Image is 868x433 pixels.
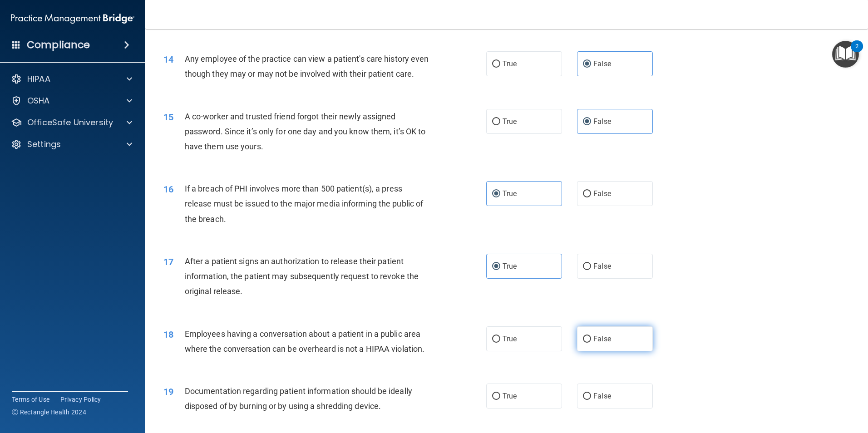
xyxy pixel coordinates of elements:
a: Settings [11,139,132,150]
span: 16 [163,184,173,195]
span: False [593,189,611,198]
span: False [593,392,611,400]
input: False [583,393,591,400]
span: 15 [163,112,173,123]
span: 18 [163,329,173,340]
div: 2 [855,46,858,58]
p: HIPAA [27,74,50,84]
p: Settings [27,139,61,150]
input: True [492,393,500,400]
span: After a patient signs an authorization to release their patient information, the patient may subs... [185,256,419,296]
input: True [492,118,500,125]
span: True [503,117,517,126]
span: False [593,59,611,68]
span: 17 [163,256,173,267]
input: False [583,61,591,68]
span: True [503,59,517,68]
input: False [583,336,591,343]
h4: Compliance [27,39,90,51]
span: 19 [163,386,173,397]
span: False [593,262,611,271]
span: Any employee of the practice can view a patient's care history even though they may or may not be... [185,54,429,79]
a: OfficeSafe University [11,117,132,128]
input: True [492,61,500,68]
input: True [492,263,500,270]
a: Terms of Use [12,395,49,404]
span: 14 [163,54,173,65]
span: Ⓒ Rectangle Health 2024 [12,408,86,417]
span: True [503,335,517,343]
img: PMB logo [11,10,134,28]
span: True [503,189,517,198]
a: HIPAA [11,74,132,84]
input: False [583,191,591,197]
input: False [583,263,591,270]
input: False [583,118,591,125]
span: True [503,262,517,271]
span: True [503,392,517,400]
p: OSHA [27,95,50,106]
span: False [593,117,611,126]
input: True [492,336,500,343]
a: Privacy Policy [60,395,101,404]
span: If a breach of PHI involves more than 500 patient(s), a press release must be issued to the major... [185,184,424,223]
a: OSHA [11,95,132,106]
span: False [593,335,611,343]
p: OfficeSafe University [27,117,113,128]
span: Documentation regarding patient information should be ideally disposed of by burning or by using ... [185,386,412,411]
span: Employees having a conversation about a patient in a public area where the conversation can be ov... [185,329,425,354]
span: A co-worker and trusted friend forgot their newly assigned password. Since it’s only for one day ... [185,112,426,151]
button: Open Resource Center, 2 new notifications [832,41,859,68]
input: True [492,191,500,197]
